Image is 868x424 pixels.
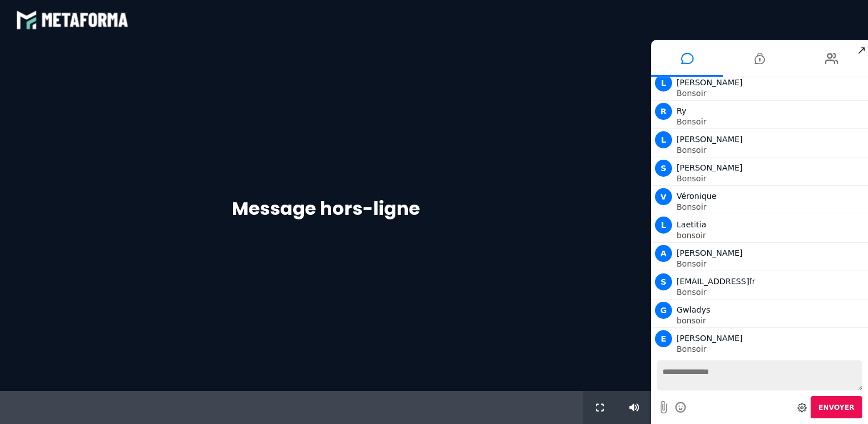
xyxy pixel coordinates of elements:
[677,288,865,296] p: Bonsoir
[655,103,672,120] span: R
[677,305,710,314] span: Gwladys
[655,273,672,290] span: S
[655,188,672,205] span: V
[677,135,742,144] span: [PERSON_NAME]
[677,203,865,211] p: Bonsoir
[677,334,742,343] span: [PERSON_NAME]
[677,89,865,97] p: Bonsoir
[677,146,865,154] p: Bonsoir
[677,174,865,182] p: Bonsoir
[655,74,672,92] span: L
[677,163,742,172] span: [PERSON_NAME]
[677,248,742,257] span: [PERSON_NAME]
[677,78,742,87] span: [PERSON_NAME]
[819,404,854,411] span: Envoyer
[655,131,672,148] span: L
[677,192,716,201] span: Véronique
[811,396,862,418] button: Envoyer
[677,118,865,126] p: Bonsoir
[655,217,672,234] span: L
[655,330,672,347] span: E
[655,302,672,319] span: G
[655,160,672,177] span: S
[677,106,686,115] span: Ry
[655,245,672,262] span: A
[855,40,868,60] span: ↗
[677,220,706,229] span: Laetitia
[677,231,865,239] p: bonsoir
[677,345,865,353] p: Bonsoir
[232,195,420,222] h1: Message hors-ligne
[677,317,865,325] p: bonsoir
[677,277,756,286] span: [EMAIL_ADDRESS]fr
[677,260,865,268] p: Bonsoir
